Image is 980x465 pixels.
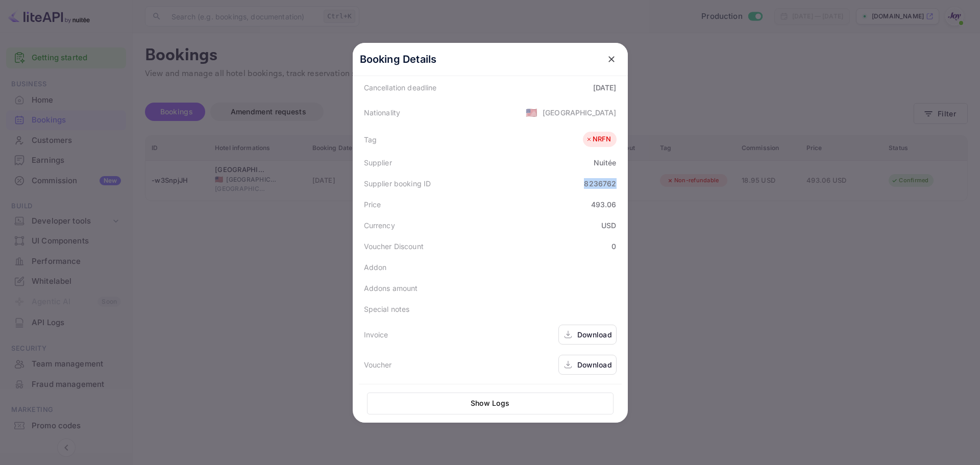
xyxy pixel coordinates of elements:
[584,178,616,189] div: 8236762
[364,107,401,118] div: Nationality
[364,134,377,145] div: Tag
[364,199,381,210] div: Price
[591,199,617,210] div: 493.06
[601,220,616,231] div: USD
[594,157,617,168] div: Nuitée
[364,329,388,340] div: Invoice
[585,134,611,144] div: NRFN
[367,393,614,414] button: Show Logs
[577,329,612,340] div: Download
[364,82,437,93] div: Cancellation deadline
[593,82,617,93] div: [DATE]
[364,220,395,231] div: Currency
[602,50,621,68] button: close
[364,157,392,168] div: Supplier
[364,178,431,189] div: Supplier booking ID
[526,103,537,121] span: United States
[364,241,424,252] div: Voucher Discount
[543,107,617,118] div: [GEOGRAPHIC_DATA]
[611,241,616,252] div: 0
[577,359,612,370] div: Download
[360,52,437,67] p: Booking Details
[364,283,418,293] div: Addons amount
[364,304,410,314] div: Special notes
[364,262,387,273] div: Addon
[364,359,392,370] div: Voucher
